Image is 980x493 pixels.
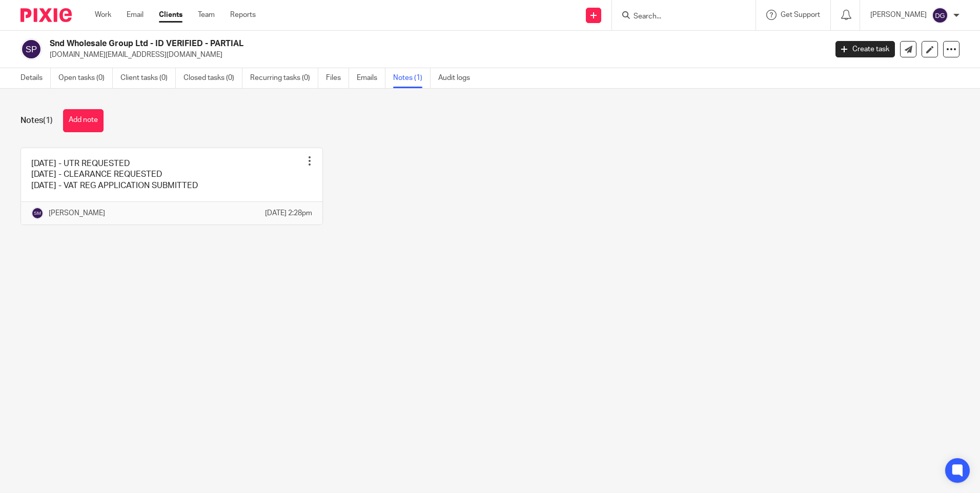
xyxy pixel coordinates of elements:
a: Email [127,10,144,20]
img: svg%3E [21,38,42,60]
button: Add note [63,109,104,132]
a: Audit logs [438,68,478,88]
p: [PERSON_NAME] [870,10,927,20]
input: Search [632,12,725,22]
img: svg%3E [31,207,44,219]
a: Reports [230,10,256,20]
span: Get Support [781,11,820,18]
a: Closed tasks (0) [183,68,242,88]
h2: Snd Wholesale Group Ltd - ID VERIFIED - PARTIAL [50,38,666,49]
p: [DOMAIN_NAME][EMAIL_ADDRESS][DOMAIN_NAME] [50,50,820,60]
a: Emails [357,68,385,88]
a: Open tasks (0) [58,68,113,88]
span: (1) [43,116,53,125]
p: [PERSON_NAME] [49,208,105,218]
h1: Notes [21,115,53,126]
a: Files [326,68,349,88]
a: Clients [159,10,182,20]
img: svg%3E [932,7,948,24]
a: Client tasks (0) [120,68,176,88]
a: Recurring tasks (0) [250,68,318,88]
a: Team [198,10,215,20]
p: [DATE] 2:28pm [265,208,312,218]
a: Details [21,68,51,88]
a: Create task [835,41,895,57]
img: Pixie [21,8,72,22]
a: Notes (1) [393,68,431,88]
a: Work [95,10,111,20]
